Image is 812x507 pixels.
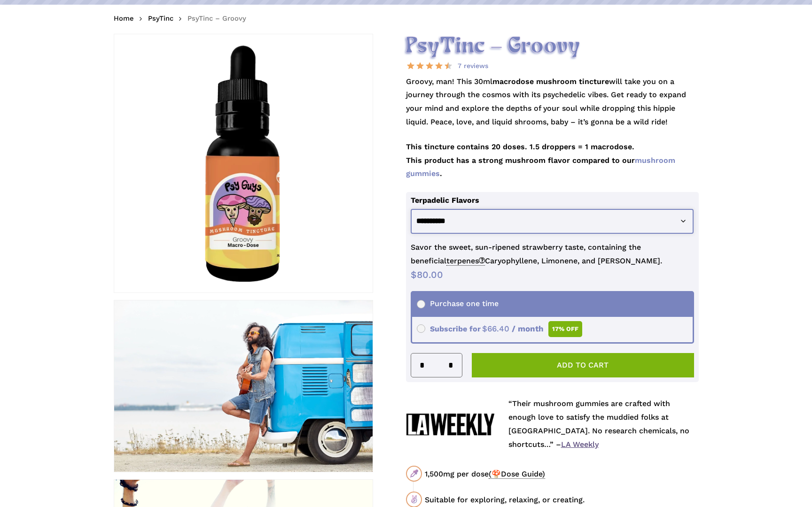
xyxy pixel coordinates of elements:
a: Home [114,14,134,23]
input: Product quantity [428,353,445,377]
span: $ [411,269,417,280]
div: 1,500mg per dose [425,468,698,480]
h2: PsyTinc – Groovy [406,34,699,60]
span: (🍄Dose Guide) [489,469,545,479]
img: La Weekly Logo [406,413,494,436]
span: Purchase one time [417,299,499,308]
bdi: 80.00 [411,269,443,280]
p: Savor the sweet, sun-ripened strawberry taste, containing the beneficial Caryophyllene, Limonene,... [411,241,694,268]
span: 66.40 [482,324,509,333]
button: Add to cart [472,353,694,377]
span: Subscribe for [417,324,582,333]
span: terpenes [446,256,485,266]
a: LA Weekly [561,440,599,449]
p: Groovy, man! This 30ml will take you on a journey through the cosmos with its psychedelic vibes. ... [406,75,699,140]
span: / month [512,324,544,333]
div: Suitable for exploring, relaxing, or creating. [425,494,698,506]
strong: macrodose mushroom tincture [492,77,609,86]
span: PsyTinc – Groovy [187,14,246,23]
span: $ [482,324,487,333]
strong: This product has a strong mushroom flavor compared to our . [406,156,675,178]
strong: This tincture contains 20 doses. 1.5 droppers = 1 macrodose. [406,142,634,151]
label: Terpadelic Flavors [411,196,479,205]
p: “Their mushroom gummies are crafted with enough love to satisfy the muddied folks at [GEOGRAPHIC_... [508,397,699,451]
a: PsyTinc [148,14,173,23]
